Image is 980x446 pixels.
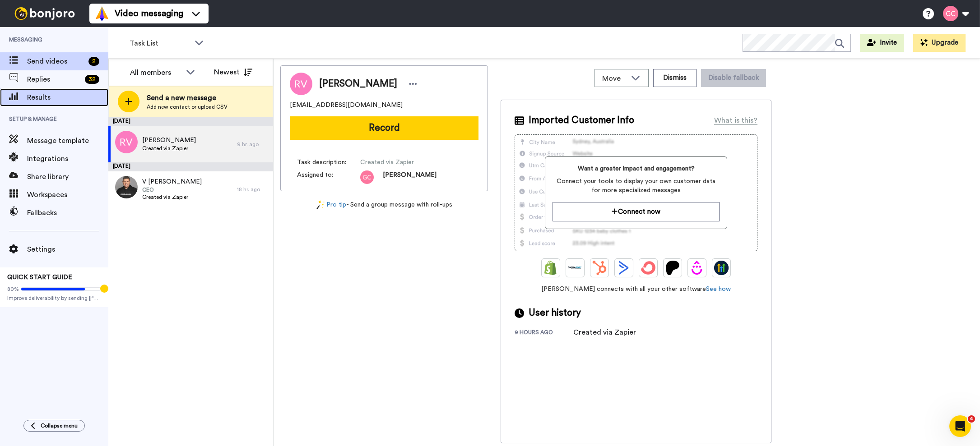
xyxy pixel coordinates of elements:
[714,115,757,126] div: What is this?
[290,116,478,140] button: Record
[142,177,202,186] span: V [PERSON_NAME]
[7,285,19,293] span: 80%
[968,415,975,423] span: 4
[27,244,108,255] span: Settings
[7,274,72,280] span: QUICK START GUIDE
[23,420,85,432] button: Collapse menu
[27,171,108,182] span: Share library
[297,170,360,184] span: Assigned to:
[115,131,138,153] img: rv.png
[142,145,196,152] span: Created via Zapier
[7,294,101,302] span: Improve deliverability by sending [PERSON_NAME]’s from your own email
[142,186,202,193] span: CEO
[11,7,79,20] img: bj-logo-header-white.svg
[290,73,312,95] img: Image of Romson Velez
[529,306,581,320] span: User history
[27,56,85,67] span: Send videos
[701,69,766,87] button: Disable fallback
[553,177,719,195] span: Connect your tools to display your own customer data for more specialized messages
[290,101,403,110] span: [EMAIL_ADDRESS][DOMAIN_NAME]
[360,158,446,167] span: Created via Zapier
[316,200,346,210] a: Pro tip
[529,114,634,127] span: Imported Customer Info
[142,136,196,145] span: [PERSON_NAME]
[207,63,259,81] button: Newest
[280,200,488,210] div: - Send a group message with roll-ups
[568,261,582,275] img: Ontraport
[515,329,573,338] div: 9 hours ago
[383,170,437,184] span: [PERSON_NAME]
[360,170,374,184] img: gc.png
[27,135,108,146] span: Message template
[95,6,109,21] img: vm-color.svg
[147,103,228,110] span: Add new contact or upload CSV
[553,164,719,173] span: Want a greater impact and engagement?
[27,92,108,103] span: Results
[237,186,269,193] div: 18 hr. ago
[27,207,108,218] span: Fallbacks
[27,74,81,85] span: Replies
[27,189,108,200] span: Workspaces
[130,67,181,78] div: All members
[714,261,729,275] img: GoHighLevel
[316,200,325,210] img: magic-wand.svg
[949,415,971,437] iframe: Intercom live chat
[860,34,904,52] button: Invite
[515,285,757,294] span: [PERSON_NAME] connects with all your other software
[27,153,108,164] span: Integrations
[690,261,704,275] img: Drip
[602,73,627,84] span: Move
[706,286,731,292] a: See how
[573,327,636,338] div: Created via Zapier
[147,92,228,103] span: Send a new message
[641,261,655,275] img: ConvertKit
[100,285,108,293] div: Tooltip anchor
[41,422,78,429] span: Collapse menu
[553,202,719,221] button: Connect now
[665,261,680,275] img: Patreon
[85,75,99,84] div: 32
[617,261,631,275] img: ActiveCampaign
[108,162,273,171] div: [DATE]
[142,193,202,201] span: Created via Zapier
[115,176,138,198] img: 33e31a84-10e9-4d1b-8dd6-4732bc6a9ad6.jpg
[297,158,360,167] span: Task description :
[913,34,966,52] button: Upgrade
[653,69,697,87] button: Dismiss
[115,7,183,20] span: Video messaging
[237,141,269,148] div: 9 hr. ago
[543,261,558,275] img: Shopify
[108,117,273,126] div: [DATE]
[592,261,607,275] img: Hubspot
[130,38,190,49] span: Task List
[88,57,99,66] div: 2
[319,77,397,91] span: [PERSON_NAME]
